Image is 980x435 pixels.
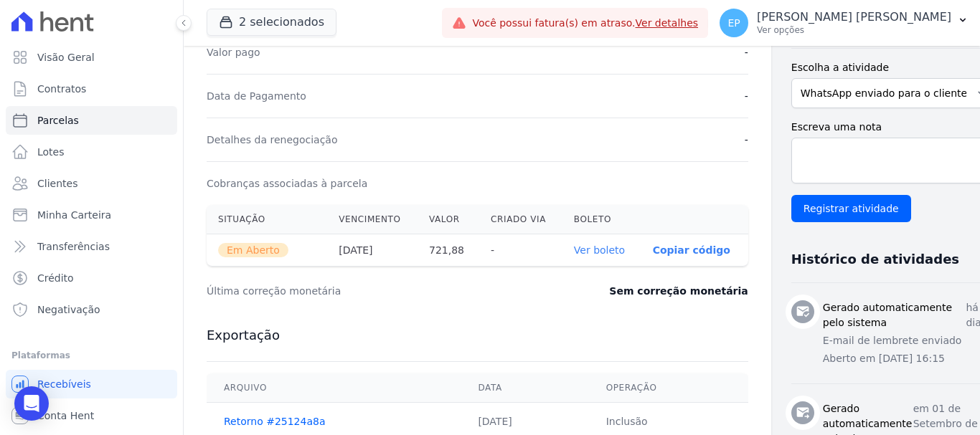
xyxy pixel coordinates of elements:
[37,302,100,317] span: Negativação
[37,377,91,391] span: Recebíveis
[207,327,748,344] h3: Exportação
[207,284,527,298] dt: Última correção monetária
[6,401,177,430] a: Conta Hent
[14,386,49,421] div: Open Intercom Messenger
[218,243,288,257] span: Em Aberto
[823,300,966,330] h3: Gerado automaticamente pelo sistema
[757,24,951,36] p: Ver opções
[418,234,479,267] th: 721,88
[11,347,171,364] div: Plataformas
[472,16,698,31] span: Você possui fatura(s) em atraso.
[207,133,338,147] dt: Detalhes da renegociação
[6,295,177,324] a: Negativação
[37,113,79,128] span: Parcelas
[327,205,418,234] th: Vencimento
[37,145,65,159] span: Lotes
[479,234,562,267] th: -
[461,373,588,403] th: Data
[37,208,111,222] span: Minha Carteira
[6,370,177,398] a: Recebíveis
[37,176,77,191] span: Clientes
[574,244,625,256] a: Ver boleto
[6,43,177,72] a: Visão Geral
[37,271,74,285] span: Crédito
[207,176,367,191] dt: Cobranças associadas à parcela
[207,45,260,59] dt: Valor pago
[745,133,748,147] dd: -
[37,239,110,254] span: Transferências
[636,17,699,29] a: Ver detalhes
[207,205,327,234] th: Situação
[327,234,418,267] th: [DATE]
[207,373,461,403] th: Arquivo
[6,169,177,198] a: Clientes
[37,408,94,423] span: Conta Hent
[37,50,95,64] span: Visão Geral
[224,416,326,427] a: Retorno #25124a8a
[6,232,177,261] a: Transferências
[6,201,177,229] a: Minha Carteira
[479,205,562,234] th: Criado via
[653,244,730,256] button: Copiar código
[791,195,911,222] input: Registrar atividade
[727,18,740,28] span: EP
[418,205,479,234] th: Valor
[589,373,748,403] th: Operação
[6,138,177,166] a: Lotes
[6,264,177,292] a: Crédito
[609,284,748,298] dd: Sem correção monetária
[562,205,641,234] th: Boleto
[745,45,748,59] dd: -
[6,75,177,103] a: Contratos
[37,82,86,96] span: Contratos
[6,106,177,135] a: Parcelas
[207,89,306,103] dt: Data de Pagamento
[757,10,951,24] p: [PERSON_NAME] [PERSON_NAME]
[708,3,980,43] button: EP [PERSON_NAME] [PERSON_NAME] Ver opções
[207,9,336,36] button: 2 selecionados
[791,251,959,268] h3: Histórico de atividades
[745,89,748,103] dd: -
